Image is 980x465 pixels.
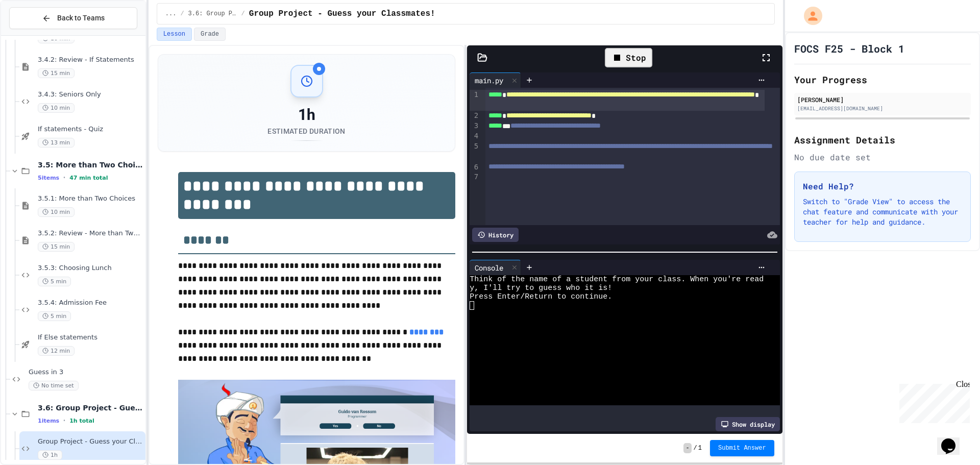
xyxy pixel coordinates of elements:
[38,277,71,286] span: 5 min
[38,194,143,203] span: 3.5.1: More than Two Choices
[165,10,177,18] span: ...
[38,175,59,181] span: 5 items
[29,368,143,377] span: Guess in 3
[69,175,108,181] span: 47 min total
[895,380,970,423] iframe: chat widget
[38,333,143,342] span: If Else statements
[38,125,143,134] span: If statements - Quiz
[180,10,184,18] span: /
[188,10,237,18] span: 3.6: Group Project - Guess your Classmates!
[794,41,904,56] h1: FOCS F25 - Block 1
[157,28,192,41] button: Lesson
[194,28,226,41] button: Grade
[63,174,65,182] span: •
[9,7,137,29] button: Back to Teams
[38,207,75,217] span: 10 min
[38,68,75,78] span: 15 min
[57,13,105,23] span: Back to Teams
[38,403,143,412] span: 3.6: Group Project - Guess your Classmates!
[794,133,971,147] h2: Assignment Details
[793,4,825,28] div: My Account
[38,311,71,321] span: 5 min
[63,417,65,425] span: •
[38,437,143,446] span: Group Project - Guess your Classmates!
[29,381,79,390] span: No time set
[38,450,62,460] span: 1h
[38,138,75,148] span: 13 min
[38,103,75,113] span: 10 min
[38,229,143,238] span: 3.5.2: Review - More than Two Choices
[38,242,75,252] span: 15 min
[38,418,59,424] span: 1 items
[4,4,70,65] div: Chat with us now!Close
[38,56,143,64] span: 3.4.2: Review - If Statements
[803,197,962,227] p: Switch to "Grade View" to access the chat feature and communicate with your teacher for help and ...
[38,160,143,169] span: 3.5: More than Two Choices
[38,299,143,307] span: 3.5.4: Admission Fee
[937,424,970,455] iframe: chat widget
[797,105,968,112] div: [EMAIL_ADDRESS][DOMAIN_NAME]
[38,90,143,99] span: 3.4.3: Seniors Only
[38,346,75,356] span: 12 min
[38,264,143,273] span: 3.5.3: Choosing Lunch
[69,418,94,424] span: 1h total
[241,10,245,18] span: /
[249,8,435,20] span: Group Project - Guess your Classmates!
[794,72,971,87] h2: Your Progress
[794,151,971,163] div: No due date set
[797,95,968,104] div: [PERSON_NAME]
[803,180,962,192] h3: Need Help?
